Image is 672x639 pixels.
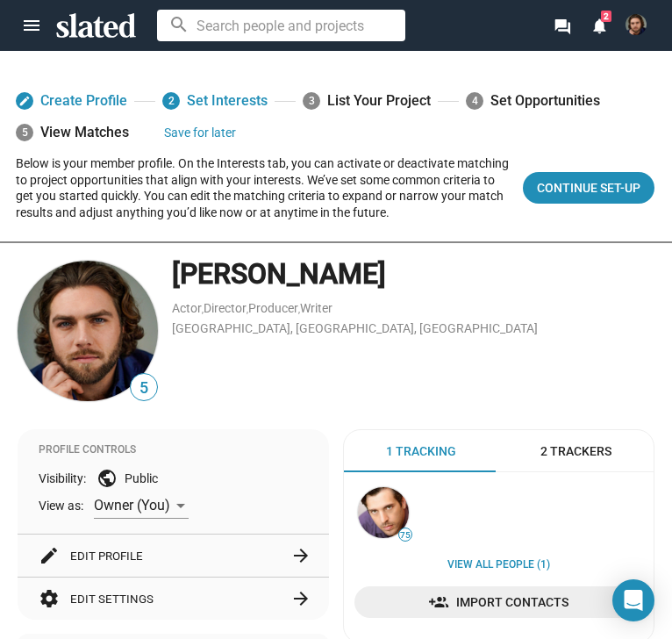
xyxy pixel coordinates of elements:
mat-icon: forum [554,18,570,34]
span: 5 [131,377,157,400]
span: Import Contacts [368,586,629,618]
mat-icon: edit [18,95,31,107]
mat-icon: arrow_forward [290,588,311,609]
div: Profile Controls [39,443,308,457]
mat-icon: menu [21,15,42,36]
a: Actor [172,301,202,315]
button: Continue Set-up [523,172,654,204]
button: Blake Wright [618,11,654,39]
span: View as: [39,498,83,514]
button: Edit Profile [39,535,308,577]
div: Visibility: Public [39,468,308,489]
img: Blake Wright [18,261,158,401]
span: 5 [16,124,33,141]
div: Below is your member profile. On the Interests tab, you can activate or deactivate matching to pr... [16,155,509,220]
a: Writer [300,301,332,315]
a: View all People (1) [447,558,550,572]
span: 2 [601,11,611,22]
a: Import Contacts [354,586,643,618]
span: 2 [162,92,180,110]
input: Search people and projects [157,10,405,41]
img: Blake Wright [626,14,647,35]
div: List Your Project [303,85,431,117]
div: View Matches [16,117,129,148]
a: Director [204,301,247,315]
span: , [247,305,248,314]
span: Continue Set-up [537,172,640,204]
span: 3 [303,92,320,110]
button: Edit Settings [39,578,308,620]
span: 4 [466,92,483,110]
div: [PERSON_NAME] [172,255,654,293]
a: 2Set Interests [162,85,268,117]
img: Jeffrey Karantza [358,487,409,538]
a: [GEOGRAPHIC_DATA], [GEOGRAPHIC_DATA], [GEOGRAPHIC_DATA] [172,321,538,335]
mat-icon: public [97,468,118,489]
span: , [298,305,300,314]
button: Save for later [164,117,236,148]
mat-icon: settings [39,588,60,609]
mat-icon: arrow_forward [290,545,311,566]
div: Open Intercom Messenger [612,579,654,621]
a: Producer [248,301,298,315]
span: , [202,305,204,314]
mat-icon: notifications [590,17,607,33]
span: 2 Trackers [540,443,611,460]
span: 75 [399,530,411,541]
a: Create Profile [16,85,127,117]
span: Owner (You) [94,497,170,513]
mat-icon: edit [39,545,60,566]
div: Set Opportunities [466,85,600,117]
a: 2 [581,12,618,40]
span: 1 Tracking [386,443,456,460]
